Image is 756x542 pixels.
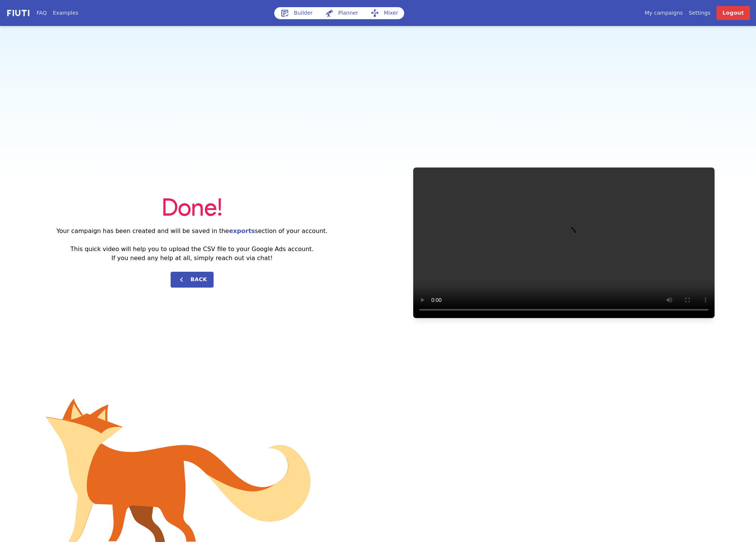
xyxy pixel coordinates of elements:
[6,9,31,17] img: f731f27.png
[53,9,78,17] a: Examples
[413,167,715,318] video: Your browser does not support HTML5 video.
[274,7,319,19] a: Builder
[364,7,404,19] a: Mixer
[6,227,378,263] h2: Your campaign has been created and will be saved in the section of your account. This quick video...
[162,196,223,221] span: Done!
[37,9,47,17] a: FAQ
[319,7,364,19] a: Planner
[171,272,214,288] button: Back
[716,6,750,20] a: Logout
[645,9,683,17] a: My campaigns
[229,227,255,234] a: exports
[689,9,710,17] a: Settings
